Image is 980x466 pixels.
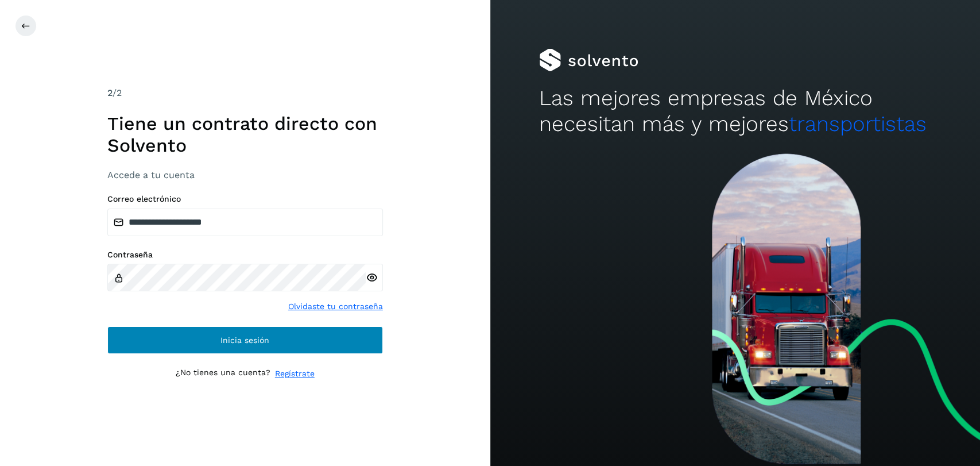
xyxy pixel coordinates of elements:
[107,250,383,260] label: Contraseña
[107,113,383,157] h1: Tiene un contrato directo con Solvento
[789,111,927,136] span: transportistas
[107,87,113,98] span: 2
[107,170,383,180] h3: Accede a tu cuenta
[107,86,383,100] div: /2
[288,301,383,313] a: Olvidaste tu contraseña
[107,194,383,204] label: Correo electrónico
[275,368,315,380] a: Regístrate
[176,368,270,380] p: ¿No tienes una cuenta?
[539,86,931,137] h2: Las mejores empresas de México necesitan más y mejores
[107,326,383,354] button: Inicia sesión
[220,336,269,344] span: Inicia sesión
